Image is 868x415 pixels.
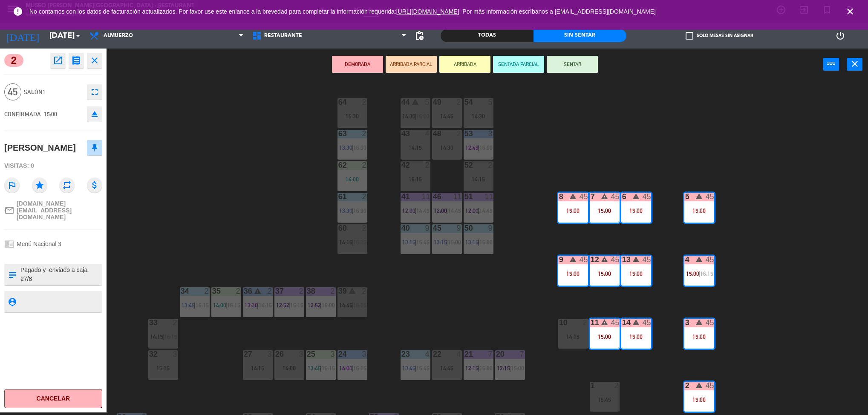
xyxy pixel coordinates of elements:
[89,87,100,97] i: fullscreen
[338,130,339,137] div: 63
[402,207,415,214] span: 12:00
[425,98,430,106] div: 5
[611,319,620,326] div: 45
[416,113,430,120] span: 16:00
[464,224,465,232] div: 50
[4,177,20,193] i: outlined_flag
[268,287,273,295] div: 2
[465,144,479,151] span: 12:49
[338,287,339,295] div: 39
[465,239,479,246] span: 13:15
[254,287,261,295] i: warning
[7,297,17,306] i: person_pin
[695,319,703,326] i: warning
[362,287,367,295] div: 2
[150,333,163,340] span: 14:15
[706,319,714,326] div: 45
[173,350,178,358] div: 3
[402,365,415,372] span: 13:45
[464,98,465,106] div: 54
[87,106,102,122] button: eject
[621,208,651,214] div: 15:00
[569,256,577,263] i: warning
[591,382,591,389] div: 1
[299,350,304,358] div: 3
[686,32,753,40] label: Solo mesas sin asignar
[509,365,511,372] span: |
[684,208,714,214] div: 15:00
[87,84,102,100] button: fullscreen
[520,350,525,358] div: 7
[457,224,462,232] div: 9
[533,29,626,42] div: Sin sentar
[457,130,462,137] div: 2
[478,365,479,372] span: |
[338,193,339,200] div: 61
[479,365,493,372] span: 15:00
[590,271,620,277] div: 15:00
[338,350,339,358] div: 24
[50,53,66,68] button: open_in_new
[213,302,226,309] span: 14:00
[396,8,459,15] a: [URL][DOMAIN_NAME]
[464,350,465,358] div: 21
[164,333,177,340] span: 16:15
[73,31,83,41] i: arrow_drop_down
[299,287,304,295] div: 2
[488,130,493,137] div: 3
[479,144,493,151] span: 16:00
[601,256,608,263] i: warning
[89,109,100,119] i: eject
[590,208,620,214] div: 15:00
[611,193,620,200] div: 45
[415,113,416,120] span: |
[457,350,462,358] div: 4
[453,193,462,200] div: 11
[339,207,352,214] span: 13:30
[446,207,448,214] span: |
[104,33,133,39] span: Almuerzo
[583,319,588,326] div: 2
[416,207,430,214] span: 14:45
[465,365,479,372] span: 12:15
[4,389,102,408] button: Cancelar
[353,144,366,151] span: 16:00
[401,176,430,182] div: 16:15
[13,6,23,17] i: error
[621,271,651,277] div: 15:00
[322,365,335,372] span: 16:15
[590,334,620,340] div: 15:00
[580,193,588,200] div: 45
[4,141,76,155] div: [PERSON_NAME]
[558,271,588,277] div: 15:00
[196,302,209,309] span: 16:15
[225,302,227,309] span: |
[700,270,713,277] span: 16:15
[464,113,493,119] div: 14:30
[448,207,461,214] span: 14:45
[243,365,273,371] div: 14:15
[601,193,608,200] i: warning
[53,55,63,66] i: open_in_new
[386,56,437,73] button: ARRIBADA PARCIAL
[425,161,430,169] div: 2
[826,59,836,69] i: power_input
[353,302,366,309] span: 16:15
[433,130,433,137] div: 48
[706,193,714,200] div: 45
[337,176,367,182] div: 14:00
[339,239,352,246] span: 14:15
[459,8,656,15] a: . Por más información escríbanos a [EMAIL_ADDRESS][DOMAIN_NAME]
[338,98,339,106] div: 64
[479,239,493,246] span: 15:00
[308,365,321,372] span: 13:45
[695,193,703,200] i: warning
[331,350,336,358] div: 3
[275,287,276,295] div: 37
